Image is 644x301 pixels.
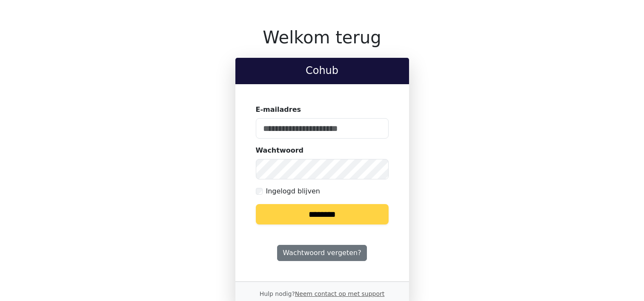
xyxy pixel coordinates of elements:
h2: Cohub [242,65,402,77]
a: Neem contact op met support [295,290,384,297]
label: Wachtwoord [256,145,304,156]
label: Ingelogd blijven [266,186,320,196]
label: E-mailadres [256,105,301,115]
h1: Welkom terug [235,27,409,48]
a: Wachtwoord vergeten? [277,245,366,261]
small: Hulp nodig? [260,290,385,297]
